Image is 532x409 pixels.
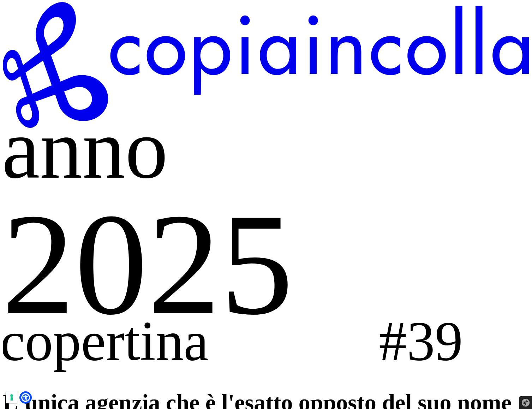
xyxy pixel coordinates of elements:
tspan: #39 [379,310,463,372]
tspan: anno [2,101,168,196]
tspan: 2025 [2,183,293,345]
a: Open Accessibility Menu [21,393,30,402]
button: Le tue preferenze relative al consenso per le tecnologie di tracciamento [6,391,18,403]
